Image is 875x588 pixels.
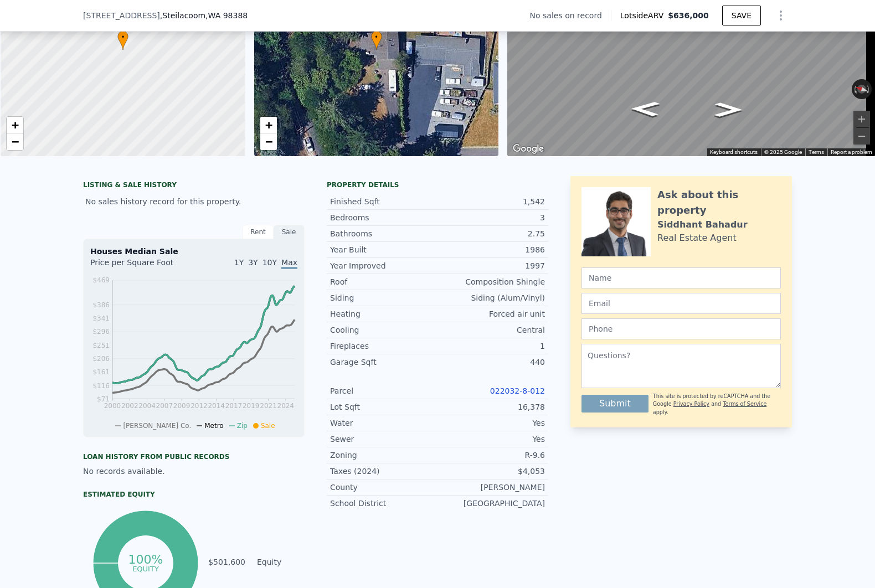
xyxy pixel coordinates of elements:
tspan: $161 [92,368,110,376]
div: Bedrooms [330,212,437,223]
div: Price per Square Foot [90,257,194,275]
a: Zoom out [7,133,23,150]
span: $636,000 [668,11,709,20]
div: Siding (Alum/Vinyl) [437,292,545,303]
div: No records available. [83,466,305,477]
div: 1997 [437,260,545,271]
div: Siding [330,292,437,303]
button: Keyboard shortcuts [710,148,758,156]
tspan: 2021 [260,402,277,410]
span: Lotside ARV [620,10,668,21]
div: Garage Sqft [330,357,437,368]
a: Zoom out [260,133,277,150]
div: Taxes (2024) [330,466,437,477]
span: − [12,135,19,148]
div: Bathrooms [330,228,437,239]
tspan: 2012 [191,402,208,410]
tspan: 2004 [138,402,156,410]
div: 1986 [437,244,545,255]
span: Max [281,258,297,269]
div: [GEOGRAPHIC_DATA] [437,498,545,509]
span: − [265,135,272,148]
div: • [117,30,128,50]
tspan: $386 [92,301,110,309]
a: Zoom in [260,117,277,133]
tspan: 2019 [243,402,260,410]
tspan: $206 [92,355,110,363]
div: Rent [243,225,274,239]
input: Email [581,293,781,314]
span: 3Y [248,258,258,267]
div: Year Improved [330,260,437,271]
button: Zoom out [853,128,870,145]
td: Equity [255,556,305,568]
tspan: $296 [92,328,110,336]
div: Forced air unit [437,308,545,319]
input: Phone [581,318,781,339]
div: Water [330,417,437,429]
div: Finished Sqft [330,196,437,207]
button: SAVE [722,6,761,25]
div: Houses Median Sale [90,246,297,257]
button: Submit [581,395,648,412]
div: Central [437,324,545,336]
tspan: 2002 [121,402,138,410]
button: Rotate counterclockwise [852,79,858,99]
span: Zip [237,422,248,430]
tspan: 100% [128,553,163,566]
div: Lot Sqft [330,401,437,412]
div: Year Built [330,244,437,255]
button: Rotate clockwise [866,79,872,99]
div: School District [330,498,437,509]
button: Show Options [770,4,792,27]
span: [STREET_ADDRESS] [83,10,160,21]
span: • [117,32,128,42]
a: Privacy Policy [673,401,709,407]
tspan: 2009 [173,402,191,410]
a: Open this area in Google Maps (opens a new window) [510,142,547,156]
div: 2.75 [437,228,545,239]
span: [PERSON_NAME] Co. [123,422,191,430]
div: • [371,30,382,50]
div: Zoning [330,450,437,461]
td: $501,600 [208,556,246,568]
div: 16,378 [437,401,545,412]
tspan: $341 [92,314,110,322]
tspan: $251 [92,342,110,349]
a: Terms [809,149,824,155]
button: Reset the view [851,82,873,96]
a: 022032-8-012 [490,386,545,395]
tspan: 2007 [156,402,173,410]
tspan: 2024 [277,402,295,410]
span: , Steilacoom [160,10,248,21]
tspan: $469 [92,276,110,284]
div: Yes [437,434,545,445]
div: 440 [437,357,545,368]
div: No sales history record for this property. [83,192,305,212]
tspan: equity [132,564,159,572]
div: LISTING & SALE HISTORY [83,180,305,192]
span: • [371,32,382,42]
path: Go North, View Rd [619,98,672,120]
div: Estimated Equity [83,490,305,499]
div: [PERSON_NAME] [437,482,545,493]
span: © 2025 Google [764,149,802,155]
span: 1Y [234,258,244,267]
tspan: $116 [92,382,110,390]
div: Heating [330,308,437,319]
div: R-9.6 [437,450,545,461]
div: No sales on record [530,10,611,21]
div: Property details [327,180,548,189]
img: Google [510,142,547,156]
div: This site is protected by reCAPTCHA and the Google and apply. [653,393,781,416]
tspan: 2014 [208,402,225,410]
div: Real Estate Agent [657,231,737,245]
div: Parcel [330,385,437,396]
div: Yes [437,417,545,429]
button: Zoom in [853,111,870,127]
span: 10Y [262,258,277,267]
div: Sale [274,225,305,239]
div: 1 [437,341,545,352]
div: 1,542 [437,196,545,207]
a: Zoom in [7,117,23,133]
